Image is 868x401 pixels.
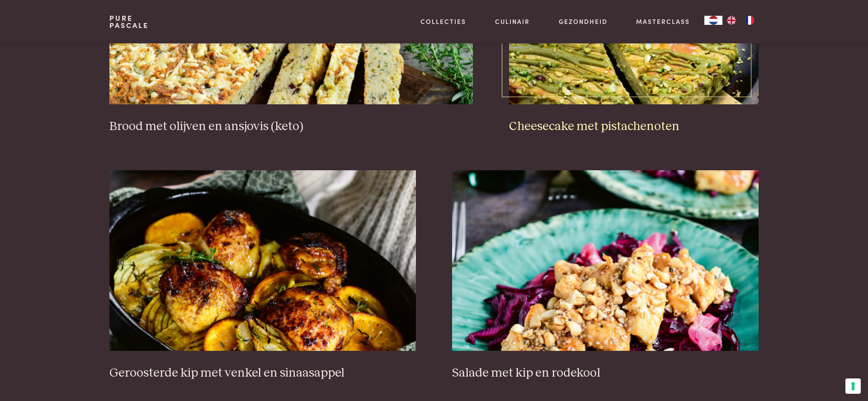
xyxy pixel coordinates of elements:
aside: Language selected: Nederlands [704,16,759,25]
button: Uw voorkeuren voor toestemming voor trackingtechnologieën [845,378,861,394]
h3: Brood met olijven en ansjovis (keto) [109,119,473,135]
a: FR [741,16,759,25]
a: Culinair [495,17,530,26]
a: NL [704,16,722,25]
a: Masterclass [636,17,690,26]
a: EN [722,16,741,25]
a: Collecties [420,17,466,26]
ul: Language list [722,16,759,25]
a: Salade met kip en rodekool Salade met kip en rodekool [452,170,759,381]
a: Geroosterde kip met venkel en sinaasappel Geroosterde kip met venkel en sinaasappel [109,170,416,381]
h3: Geroosterde kip met venkel en sinaasappel [109,365,416,381]
img: Geroosterde kip met venkel en sinaasappel [109,170,416,351]
a: PurePascale [109,14,149,29]
a: Gezondheid [559,17,608,26]
h3: Cheesecake met pistachenoten [509,119,759,135]
img: Salade met kip en rodekool [452,170,759,351]
h3: Salade met kip en rodekool [452,365,759,381]
div: Language [704,16,722,25]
